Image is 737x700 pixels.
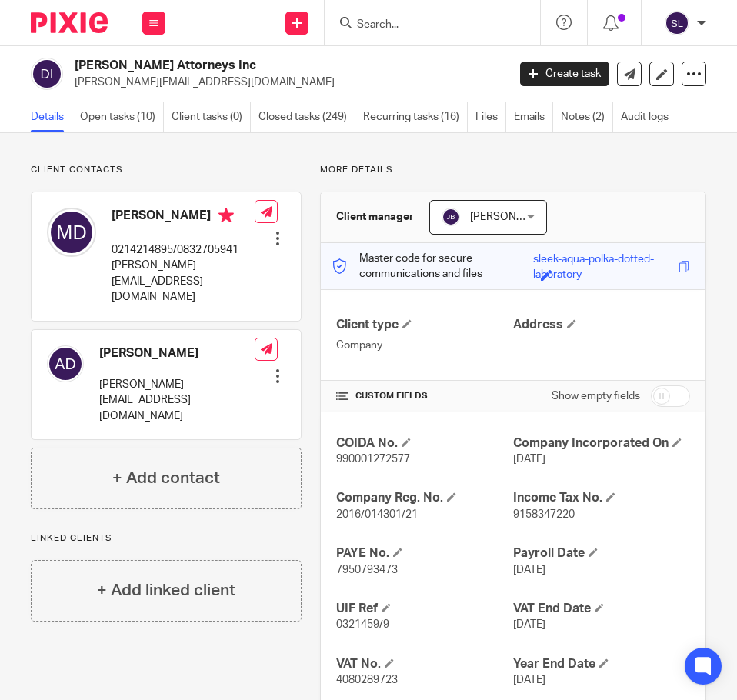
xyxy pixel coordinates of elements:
span: [DATE] [513,619,545,630]
h4: Address [513,317,690,333]
h4: CUSTOM FIELDS [336,390,513,402]
span: 990001272577 [336,454,410,465]
span: 7950793473 [336,565,398,575]
a: Notes (2) [561,102,613,132]
h4: VAT No. [336,656,513,672]
p: Client contacts [31,164,302,176]
img: svg%3E [665,11,689,35]
p: [PERSON_NAME][EMAIL_ADDRESS][DOMAIN_NAME] [75,75,497,90]
label: Show empty fields [552,388,640,404]
p: [PERSON_NAME][EMAIL_ADDRESS][DOMAIN_NAME] [99,377,255,424]
img: svg%3E [47,208,96,257]
a: Create task [520,62,609,86]
p: Company [336,338,513,353]
input: Search [355,18,494,32]
h4: Year End Date [513,656,690,672]
p: Master code for secure communications and files [332,251,534,282]
a: Files [475,102,506,132]
a: Emails [514,102,553,132]
h4: Payroll Date [513,545,690,562]
h4: + Add contact [112,466,220,490]
a: Recurring tasks (16) [363,102,468,132]
h4: Client type [336,317,513,333]
p: Linked clients [31,532,302,545]
p: 0214214895/0832705941 [112,242,255,258]
span: 9158347220 [513,509,575,520]
h3: Client manager [336,209,414,225]
img: Pixie [31,12,108,33]
a: Closed tasks (249) [258,102,355,132]
h2: [PERSON_NAME] Attorneys Inc [75,58,412,74]
h4: [PERSON_NAME] [99,345,255,362]
span: [DATE] [513,565,545,575]
span: 4080289723 [336,675,398,685]
h4: PAYE No. [336,545,513,562]
h4: VAT End Date [513,601,690,617]
h4: + Add linked client [97,578,235,602]
span: [DATE] [513,675,545,685]
span: [DATE] [513,454,545,465]
span: [PERSON_NAME] [470,212,555,222]
h4: Income Tax No. [513,490,690,506]
h4: Company Incorporated On [513,435,690,452]
img: svg%3E [31,58,63,90]
div: sleek-aqua-polka-dotted-laboratory [533,252,675,269]
i: Primary [218,208,234,223]
img: svg%3E [47,345,84,382]
img: svg%3E [442,208,460,226]
h4: Company Reg. No. [336,490,513,506]
a: Details [31,102,72,132]
h4: UIF Ref [336,601,513,617]
h4: [PERSON_NAME] [112,208,255,227]
a: Open tasks (10) [80,102,164,132]
p: More details [320,164,706,176]
a: Audit logs [621,102,676,132]
span: 0321459/9 [336,619,389,630]
a: Client tasks (0) [172,102,251,132]
span: 2016/014301/21 [336,509,418,520]
h4: COIDA No. [336,435,513,452]
p: [PERSON_NAME][EMAIL_ADDRESS][DOMAIN_NAME] [112,258,255,305]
